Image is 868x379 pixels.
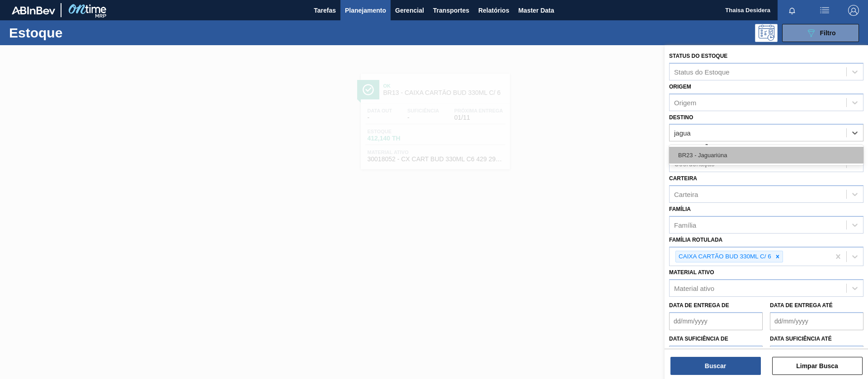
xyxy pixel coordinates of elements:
img: Logout [848,5,859,16]
img: TNhmsLtSVTkK8tSr43FrP2fwEKptu5GPRR3wAAAABJRU5ErkJggg== [12,6,55,14]
label: Família Rotulada [669,237,722,243]
span: Tarefas [314,5,336,16]
label: Material ativo [669,269,714,276]
label: Destino [669,114,693,121]
span: Relatórios [478,5,509,16]
span: Master Data [518,5,554,16]
input: dd/mm/yyyy [770,312,863,330]
div: Material ativo [674,285,714,292]
button: Filtro [782,24,859,42]
span: Transportes [433,5,469,16]
label: Origem [669,84,691,90]
label: Coordenação [669,145,713,151]
div: Pogramando: nenhum usuário selecionado [755,24,778,42]
button: Notificações [778,4,807,17]
img: userActions [819,5,830,16]
input: dd/mm/yyyy [770,346,863,364]
div: Status do Estoque [674,68,730,75]
input: dd/mm/yyyy [669,312,763,330]
label: Família [669,206,691,212]
div: Família [674,221,696,229]
label: Data de Entrega até [770,302,833,309]
span: Filtro [820,29,836,37]
div: CAIXA CARTÃO BUD 330ML C/ 6 [676,251,773,262]
span: Gerencial [395,5,424,16]
span: Planejamento [345,5,386,16]
label: Carteira [669,175,697,182]
div: Origem [674,98,696,106]
label: Data suficiência até [770,336,832,342]
h1: Estoque [9,28,144,38]
div: Carteira [674,190,698,198]
label: Data suficiência de [669,336,728,342]
input: dd/mm/yyyy [669,346,763,364]
label: Data de Entrega de [669,302,729,309]
label: Status do Estoque [669,53,727,59]
div: BR23 - Jaguariúna [669,147,863,164]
